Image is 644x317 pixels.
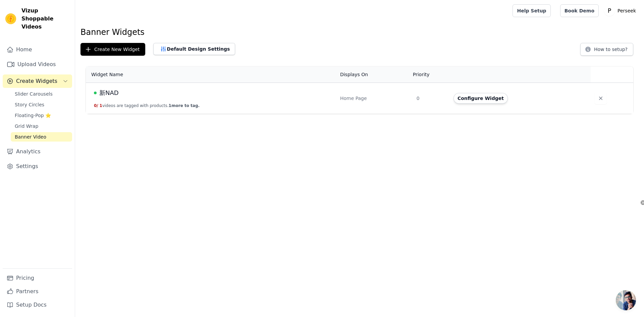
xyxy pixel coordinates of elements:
button: Delete widget [595,92,607,104]
a: Settings [3,160,72,173]
th: Displays On [336,66,413,83]
a: How to setup? [580,48,633,54]
button: How to setup? [580,43,633,56]
a: Story Circles [11,100,72,109]
a: Help Setup [513,4,550,17]
span: Create Widgets [16,77,57,85]
img: Vizup [5,13,16,24]
span: 1 more to tag. [169,103,200,108]
a: Home [3,43,72,56]
h1: Banner Widgets [80,27,639,38]
span: Banner Video [15,134,46,140]
button: Configure Widget [453,93,508,104]
a: Grid Wrap [11,121,72,131]
span: Floating-Pop ⭐ [15,112,51,119]
button: Create Widgets [3,74,72,88]
span: 0 / [94,103,98,108]
th: Priority [413,66,449,83]
button: Create New Widget [80,43,145,56]
button: P Perseek [604,5,639,17]
a: Banner Video [11,132,72,142]
span: Live Published [94,92,97,94]
span: 1 [100,103,102,108]
text: P [608,7,611,14]
div: Home Page [340,95,409,102]
span: 新NAD [99,88,119,98]
td: 0 [413,83,449,114]
a: Floating-Pop ⭐ [11,111,72,120]
a: Setup Docs [3,298,72,312]
span: Slider Carousels [15,91,53,97]
span: Story Circles [15,101,44,108]
span: Vizup Shoppable Videos [21,7,69,31]
p: Perseek [615,5,639,17]
th: Widget Name [86,66,336,83]
a: Partners [3,285,72,298]
a: 开放式聊天 [616,290,636,310]
a: Book Demo [560,4,599,17]
a: Analytics [3,145,72,158]
span: Grid Wrap [15,123,38,129]
a: Slider Carousels [11,89,72,99]
a: Pricing [3,271,72,285]
a: Upload Videos [3,58,72,71]
button: Default Design Settings [153,43,235,55]
button: 0/ 1videos are tagged with products.1more to tag. [94,103,200,108]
